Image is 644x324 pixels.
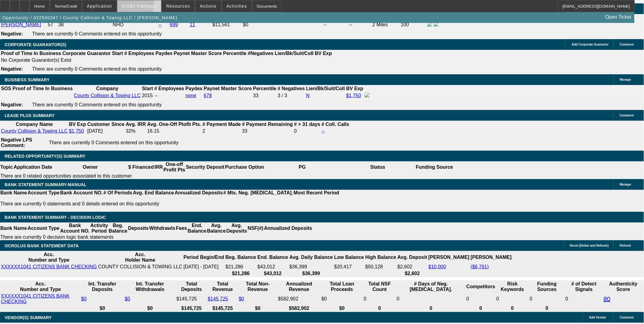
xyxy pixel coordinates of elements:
[466,293,495,305] td: 0
[604,296,610,302] a: 80
[294,128,321,134] td: 0
[278,93,305,98] div: 3 / 3
[275,51,314,56] b: Lien/Bk/Suit/Coll
[349,21,372,28] td: --
[620,244,631,247] span: Refresh
[203,122,241,127] b: # Payment Made
[225,252,256,263] th: Beg. Balance
[253,93,276,98] div: 33
[1,137,32,148] b: Negative LPS Comment:
[289,252,333,263] th: Avg. Daily Balance
[264,161,340,173] th: PG
[264,223,312,234] th: Annualized Deposits
[208,296,228,301] a: $145,725
[289,271,333,277] th: $36,399
[257,264,288,270] td: $43,012
[74,93,141,98] a: County Collision & Towing LLC
[223,51,246,56] b: Percentile
[323,21,348,28] td: --
[365,93,370,98] img: facebook-icon.png
[346,93,361,98] a: $1,750
[62,51,111,56] b: Corporate Guarantor
[124,305,175,311] th: $0
[154,93,158,98] span: --
[1,281,80,293] th: Acc. Number and Type
[142,92,153,99] td: 2015
[87,4,112,9] span: Application
[565,293,603,305] td: 0
[128,223,149,234] th: Deposits
[176,293,207,305] td: $145,725
[186,86,203,91] b: Paydex
[126,122,146,127] b: Avg. IRR
[238,281,277,293] th: Total Non-Revenue
[321,305,363,311] th: $0
[334,252,364,263] th: Low Balance
[242,128,293,134] td: 33
[397,252,428,263] th: Avg. Deposit
[334,264,364,270] td: $20,417
[322,128,325,134] a: --
[142,86,153,91] b: Start
[242,122,293,127] b: # Payment Remaining
[1,86,12,92] th: SOS
[293,190,340,196] th: Most Recent Period
[1,50,61,57] th: Proof of Time In Business
[397,264,428,270] td: $2,602
[69,122,86,127] b: BV Exp
[225,271,256,277] th: $21,286
[315,51,332,56] b: BV Exp
[620,78,631,81] span: Manage
[32,102,162,107] span: There are currently 0 Comments entered on this opportunity
[340,161,416,173] th: Status
[471,264,489,269] a: ($6,761)
[125,296,130,301] a: $0
[1,57,335,63] td: No Corporate Guarantor(s) Exist
[124,51,154,56] b: # Employees
[133,190,175,196] th: Avg. End Balance
[589,316,606,319] span: Add Vendor
[434,22,439,27] img: linkedin-icon.png
[2,15,178,20] span: Opportunity / 022500347 / County Collision & Towing LLC / [PERSON_NAME]
[322,122,349,127] b: # Coll. Calls
[222,0,252,12] button: Activities
[176,305,207,311] th: $145,725
[183,264,225,270] td: [DATE] - [DATE]
[60,223,90,234] th: Bank Account NO.
[1,252,97,263] th: Acc. Number and Type
[1,128,68,134] a: County Collision & Towing LLC
[365,252,396,263] th: High Balance
[32,66,162,72] span: There are currently 0 Comments entered on this opportunity
[429,264,446,269] a: $10,000
[620,43,634,46] span: Comment
[496,305,529,311] th: 0
[81,281,124,293] th: Int. Transfer Deposits
[5,77,50,82] span: BUSINESS SUMMARY
[226,223,248,234] th: Avg. Deposits
[204,86,252,91] b: Paynet Master Score
[117,0,161,12] button: Credit Package
[103,190,133,196] th: # Of Periods
[190,22,195,27] a: 11
[90,223,109,234] th: Activity Period
[428,252,470,263] th: [PERSON_NAME]
[112,51,123,56] b: Start
[257,271,288,277] th: $43,012
[154,161,163,173] th: IRR
[289,264,333,270] td: $36,399
[603,281,643,293] th: Authenticity Score
[207,223,226,234] th: Avg. Balance
[87,128,125,134] td: [DATE]
[253,86,276,91] b: Percentile
[470,252,512,263] th: [PERSON_NAME]
[27,190,60,196] th: Account Type
[278,86,305,91] b: # Negatives
[125,128,146,134] td: 32%
[243,21,323,28] td: $0
[223,190,293,196] th: # Mts. Neg. [MEDICAL_DATA].
[278,296,320,302] div: $582,902
[396,293,466,305] td: 0
[122,4,156,9] span: Credit Package
[1,264,97,269] a: XXXXXX1041 CITIZENS BANK CHECKING
[53,161,128,173] th: Owner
